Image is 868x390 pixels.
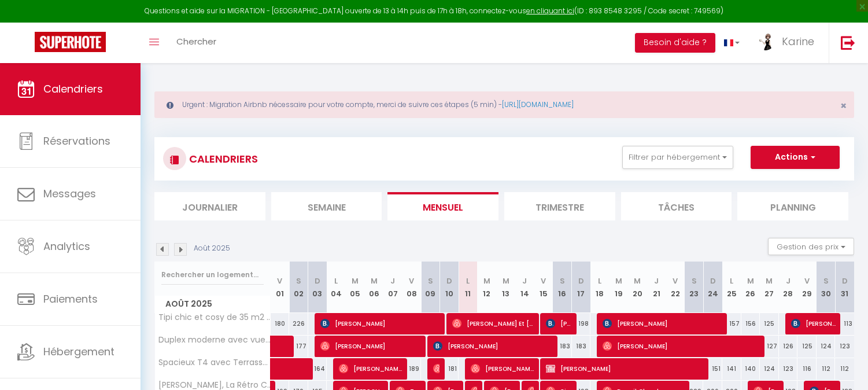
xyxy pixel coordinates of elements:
[760,358,779,380] div: 124
[819,341,868,390] iframe: LiveChat chat widget
[760,336,779,357] div: 127
[320,335,422,357] span: [PERSON_NAME]
[610,262,629,313] th: 19
[766,275,773,286] abbr: M
[757,33,774,50] img: ...
[503,275,509,286] abbr: M
[779,262,798,313] th: 28
[433,335,554,357] span: [PERSON_NAME]
[647,262,666,313] th: 21
[364,262,383,313] th: 06
[590,262,610,313] th: 18
[685,262,704,313] th: 23
[421,262,440,313] th: 09
[402,262,421,313] th: 08
[835,336,854,357] div: 123
[797,358,817,380] div: 116
[271,313,290,334] div: 180
[471,358,534,380] span: [PERSON_NAME]
[741,313,760,334] div: 156
[553,336,572,357] div: 183
[157,381,272,389] span: [PERSON_NAME], La Rétro Chic à [GEOGRAPHIC_DATA]
[635,33,715,53] button: Besoin d'aide ?
[155,296,270,312] span: Août 2025
[578,275,584,286] abbr: D
[452,312,535,334] span: [PERSON_NAME] Et [PERSON_NAME] Et [PERSON_NAME]
[409,275,414,286] abbr: V
[666,262,685,313] th: 22
[553,262,572,313] th: 16
[320,312,441,334] span: [PERSON_NAME]
[782,34,814,49] span: Karine
[722,262,741,313] th: 25
[440,262,459,313] th: 10
[43,134,110,148] span: Réservations
[383,262,402,313] th: 07
[428,275,433,286] abbr: S
[817,358,836,380] div: 112
[433,358,439,380] span: [PERSON_NAME]
[161,264,264,285] input: Rechercher un logement...
[603,312,723,334] span: [PERSON_NAME]
[289,313,308,334] div: 226
[296,275,301,286] abbr: S
[842,275,848,286] abbr: D
[43,344,114,359] span: Hébergement
[747,275,754,286] abbr: M
[817,336,836,357] div: 124
[43,239,90,253] span: Analytics
[779,358,798,380] div: 123
[572,313,591,334] div: 198
[546,358,705,380] span: [PERSON_NAME]
[390,275,395,286] abbr: J
[541,275,546,286] abbr: V
[692,275,697,286] abbr: S
[478,262,497,313] th: 12
[387,192,498,220] li: Mensuel
[748,23,829,63] a: ... Karine
[483,275,490,286] abbr: M
[315,275,320,286] abbr: D
[703,262,722,313] th: 24
[835,313,854,334] div: 113
[459,262,478,313] th: 11
[526,6,574,16] a: en cliquant ici
[722,313,741,334] div: 157
[277,275,282,286] abbr: V
[760,313,779,334] div: 125
[371,275,378,286] abbr: M
[615,275,622,286] abbr: M
[534,262,553,313] th: 15
[346,262,365,313] th: 05
[797,262,817,313] th: 29
[786,275,791,286] abbr: J
[289,262,308,313] th: 02
[466,275,470,286] abbr: L
[446,275,452,286] abbr: D
[35,32,106,52] img: Super Booking
[168,23,225,63] a: Chercher
[43,186,96,201] span: Messages
[572,336,591,357] div: 183
[797,336,817,357] div: 125
[271,262,290,313] th: 01
[496,262,515,313] th: 13
[628,262,647,313] th: 20
[741,358,760,380] div: 140
[440,358,459,380] div: 181
[710,275,716,286] abbr: D
[339,358,402,380] span: [PERSON_NAME]
[673,275,678,286] abbr: V
[804,275,810,286] abbr: V
[621,192,732,220] li: Tâches
[43,82,103,96] span: Calendriers
[402,358,421,380] div: 189
[43,292,98,306] span: Paiements
[186,146,258,172] h3: CALENDRIERS
[515,262,534,313] th: 14
[522,275,527,286] abbr: J
[722,358,741,380] div: 141
[730,275,733,286] abbr: L
[504,192,615,220] li: Trimestre
[327,262,346,313] th: 04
